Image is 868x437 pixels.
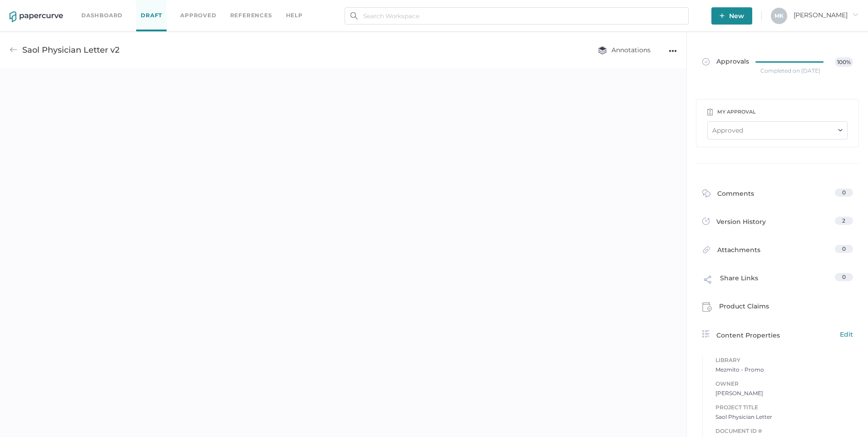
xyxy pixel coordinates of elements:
span: Edit [840,329,853,339]
span: 0 [842,245,846,252]
div: Comments [702,189,754,203]
a: References [230,10,272,20]
div: Share Links [702,273,758,290]
img: down-chevron.8e65701e.svg [838,129,843,132]
img: content-properties-icon.34d20aed.svg [702,330,710,338]
a: Product Claims [702,301,853,315]
span: Document ID # [715,426,853,436]
span: 0 [842,189,846,196]
img: attachments-icon.0dd0e375.svg [702,246,710,256]
span: 2 [842,217,845,224]
img: versions-icon.ee5af6b0.svg [702,218,710,227]
img: share-link-icon.af96a55c.svg [702,274,713,288]
div: Saol Physician Letter v2 [22,41,119,59]
a: Content PropertiesEdit [702,329,853,340]
span: Project Title [715,402,853,412]
span: Owner [715,379,853,389]
div: my approval [717,107,756,117]
span: Library [715,355,853,365]
span: 0 [842,273,846,280]
div: help [286,10,303,20]
div: Approved [712,125,743,135]
span: Approvals [702,57,749,67]
button: New [711,7,752,25]
div: ●●● [669,45,677,57]
a: Approvals100% [697,48,858,83]
div: Version History [702,217,766,229]
span: [PERSON_NAME] [794,11,858,19]
span: Mezmito - Promo [715,365,853,374]
span: 100% [835,57,853,67]
i: arrow_right [852,11,858,18]
img: search.bf03fe8b.svg [350,12,358,20]
a: Share Links0 [702,273,853,290]
span: Annotations [598,46,651,54]
a: Comments0 [702,189,853,203]
span: M K [774,12,784,19]
img: annotation-layers.cc6d0e6b.svg [598,46,607,55]
img: plus-white.e19ec114.svg [720,13,725,18]
img: claims-icon.71597b81.svg [702,302,712,312]
img: papercurve-logo-colour.7244d18c.svg [10,11,63,22]
img: clipboard-icon-grey.9278a0e9.svg [707,108,713,116]
input: Search Workspace [345,7,689,25]
a: Approved [180,10,216,20]
a: Attachments0 [702,245,853,259]
button: Annotations [589,41,660,59]
img: approved-grey.341b8de9.svg [702,58,710,65]
img: back-arrow-grey.72011ae3.svg [10,46,18,54]
span: [PERSON_NAME] [715,389,853,398]
span: New [720,7,744,25]
img: comment-icon.4fbda5a2.svg [702,189,710,200]
a: Version History2 [702,217,853,229]
a: Dashboard [81,10,123,20]
div: Product Claims [702,301,769,315]
span: Saol Physician Letter [715,412,853,422]
div: Content Properties [702,329,853,340]
div: Attachments [702,245,760,259]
